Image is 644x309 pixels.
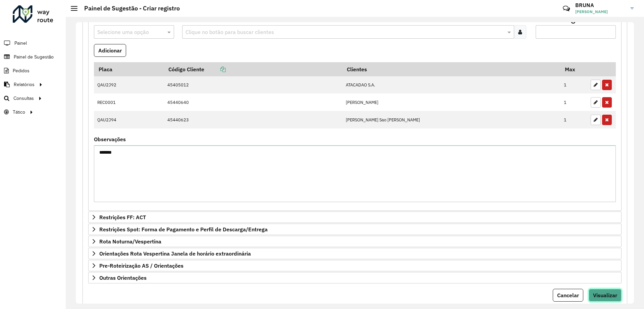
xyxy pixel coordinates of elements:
[94,135,126,143] label: Observações
[88,224,622,235] a: Restrições Spot: Forma de Pagamento e Perfil de Descarga/Entrega
[14,81,35,88] span: Relatórios
[13,67,30,74] span: Pedidos
[560,111,587,128] td: 1
[560,62,587,76] th: Max
[13,109,25,116] span: Tático
[88,248,622,259] a: Orientações Rota Vespertina Janela de horário extraordinária
[88,211,622,223] a: Restrições FF: ACT
[342,93,560,111] td: [PERSON_NAME]
[164,93,342,111] td: 45440640
[575,9,626,15] span: [PERSON_NAME]
[99,215,146,220] span: Restrições FF: ACT
[589,289,622,302] button: Visualizar
[88,236,622,247] a: Rota Noturna/Vespertina
[94,76,164,94] td: QAU2J92
[593,292,617,299] span: Visualizar
[14,40,27,47] span: Painel
[99,227,268,232] span: Restrições Spot: Forma de Pagamento e Perfil de Descarga/Entrega
[14,53,54,61] span: Painel de Sugestão
[88,260,622,271] a: Pre-Roteirização AS / Orientações
[77,5,180,12] h2: Painel de Sugestão - Criar registro
[99,275,147,280] span: Outras Orientações
[99,263,183,268] span: Pre-Roteirização AS / Orientações
[557,292,579,299] span: Cancelar
[559,1,574,16] a: Contato Rápido
[99,251,251,256] span: Orientações Rota Vespertina Janela de horário extraordinária
[94,93,164,111] td: REC0001
[88,272,622,283] a: Outras Orientações
[575,2,626,8] h3: BRUNA
[94,44,126,57] button: Adicionar
[342,62,560,76] th: Clientes
[88,14,622,211] div: Mapas Sugeridos: Placa-Cliente
[99,239,161,244] span: Rota Noturna/Vespertina
[164,76,342,94] td: 45405012
[560,93,587,111] td: 1
[164,62,342,76] th: Código Cliente
[94,62,164,76] th: Placa
[204,66,226,73] a: Copiar
[342,76,560,94] td: ATACADAO S.A.
[553,289,583,302] button: Cancelar
[94,111,164,128] td: QAU2J94
[560,76,587,94] td: 1
[164,111,342,128] td: 45440623
[13,95,34,102] span: Consultas
[342,111,560,128] td: [PERSON_NAME] Sao [PERSON_NAME]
